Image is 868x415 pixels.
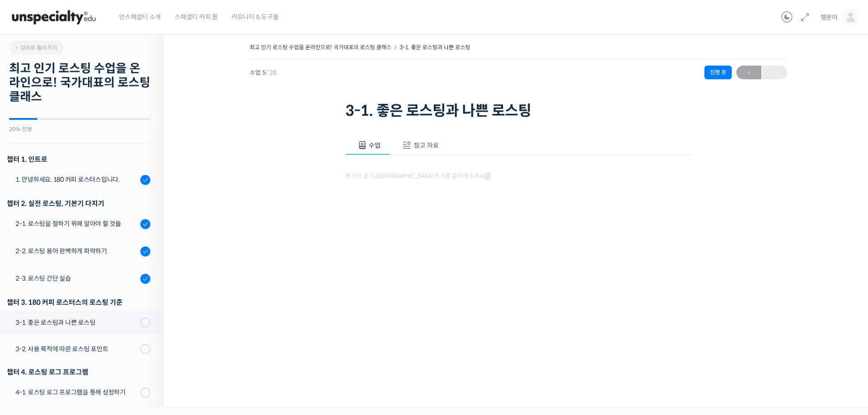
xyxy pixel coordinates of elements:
div: 챕터 2. 실전 로스팅, 기본기 다지기 [7,197,150,210]
span: 영상이 끊기[DEMOGRAPHIC_DATA] 여기를 클릭해주세요 [345,173,491,180]
span: 수업 5 [250,70,277,76]
div: 챕터 3. 180 커피 로스터스의 로스팅 기준 [7,296,150,308]
div: 3-2. 사용 목적에 따른 로스팅 포인트 [15,344,138,354]
h1: 3-1. 좋은 로스팅과 나쁜 로스팅 [345,102,692,119]
span: 행운아 [821,13,838,21]
div: 4-1. 로스팅 로그 프로그램을 통해 성장하기 [15,387,138,397]
a: 강의로 돌아가기 [9,41,64,55]
span: 강의로 돌아가기 [14,44,57,51]
div: 20% 진행 [9,127,150,132]
span: 수업 [369,141,380,149]
span: ← [736,67,761,79]
div: 2-2. 로스팅 용어 완벽하게 파악하기 [15,246,138,256]
div: 1. 안녕하세요, 180 커피 로스터스입니다. [15,174,138,184]
a: 3-1. 좋은 로스팅과 나쁜 로스팅 [400,44,470,51]
h3: 챕터 1. 인트로 [7,153,150,165]
div: 3-1. 좋은 로스팅과 나쁜 로스팅 [15,318,138,328]
div: 챕터 4. 로스팅 로그 프로그램 [7,366,150,378]
div: 진행 중 [704,66,732,79]
h2: 최고 인기 로스팅 수업을 온라인으로! 국가대표의 로스팅 클래스 [9,61,150,104]
span: / 20 [266,69,277,77]
span: 참고 자료 [414,141,439,149]
div: 2-3. 로스팅 간단 실습 [15,273,138,283]
a: ←이전 [736,66,761,79]
div: 2-1. 로스팅을 잘하기 위해 알아야 할 것들 [15,219,138,229]
a: 최고 인기 로스팅 수업을 온라인으로! 국가대표의 로스팅 클래스 [250,44,391,51]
